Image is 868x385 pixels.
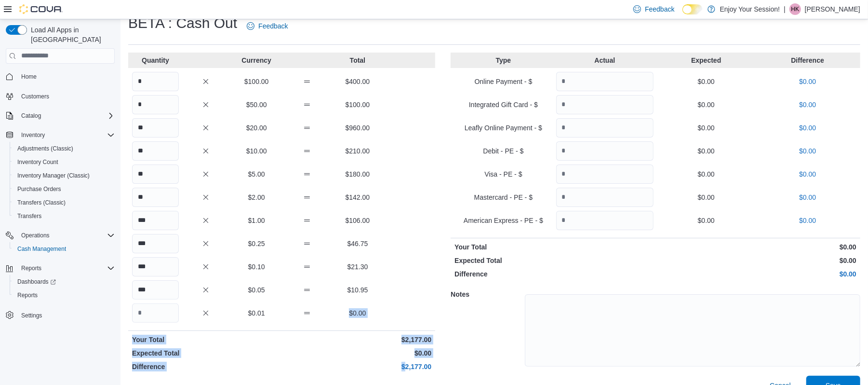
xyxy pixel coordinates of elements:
[657,100,755,110] p: $0.00
[657,123,755,133] p: $0.00
[556,118,654,137] input: Quantity
[17,230,115,241] span: Operations
[13,243,115,255] span: Cash Management
[2,109,119,123] button: Catalog
[334,100,381,110] p: $100.00
[17,70,115,82] span: Home
[258,21,288,31] span: Feedback
[334,192,381,202] p: $142.00
[10,209,119,223] button: Transfers
[13,289,41,301] a: Reports
[233,55,280,65] p: Currency
[132,348,280,358] p: Expected Total
[17,110,45,122] button: Catalog
[13,170,115,181] span: Inventory Manager (Classic)
[233,216,280,225] p: $1.00
[132,211,179,230] input: Quantity
[2,89,119,103] button: Customers
[132,234,179,253] input: Quantity
[17,129,49,141] button: Inventory
[17,212,41,220] span: Transfers
[233,285,280,295] p: $0.05
[2,69,119,83] button: Home
[233,77,280,86] p: $100.00
[233,308,280,318] p: $0.01
[284,335,432,344] p: $2,177.00
[13,289,115,301] span: Reports
[233,239,280,248] p: $0.25
[19,4,63,14] img: Cova
[17,172,90,179] span: Inventory Manager (Classic)
[682,4,703,14] input: Dark Mode
[2,128,119,142] button: Inventory
[334,216,381,225] p: $106.00
[13,210,45,222] a: Transfers
[243,16,292,36] a: Feedback
[805,3,860,15] p: [PERSON_NAME]
[13,156,62,168] a: Inventory Count
[10,275,119,289] a: Dashboards
[759,77,856,86] p: $0.00
[132,95,179,114] input: Quantity
[17,185,61,193] span: Purchase Orders
[454,100,552,110] p: Integrated Gift Card - $
[556,95,654,114] input: Quantity
[13,156,115,168] span: Inventory Count
[17,91,53,102] a: Customers
[132,55,179,65] p: Quantity
[2,308,119,322] button: Settings
[132,280,179,300] input: Quantity
[21,73,37,81] span: Home
[21,312,42,319] span: Settings
[759,123,856,133] p: $0.00
[233,192,280,202] p: $2.00
[233,146,280,156] p: $10.00
[657,77,755,86] p: $0.00
[759,100,856,110] p: $0.00
[657,242,856,252] p: $0.00
[17,310,46,321] a: Settings
[132,303,179,323] input: Quantity
[334,77,381,86] p: $400.00
[132,257,179,276] input: Quantity
[17,291,38,299] span: Reports
[132,118,179,137] input: Quantity
[334,55,381,65] p: Total
[334,308,381,318] p: $0.00
[556,72,654,91] input: Quantity
[454,146,552,156] p: Debit - PE - $
[645,4,674,14] span: Feedback
[556,141,654,161] input: Quantity
[17,110,115,122] span: Catalog
[10,242,119,256] button: Cash Management
[2,229,119,242] button: Operations
[454,123,552,133] p: Leafly Online Payment - $
[17,199,66,206] span: Transfers (Classic)
[17,230,53,241] button: Operations
[556,55,654,65] p: Actual
[17,90,115,102] span: Customers
[128,14,237,33] h1: BETA : Cash Out
[21,93,49,100] span: Customers
[13,276,60,288] a: Dashboards
[233,100,280,110] p: $50.00
[454,242,654,252] p: Your Total
[233,262,280,272] p: $0.10
[13,210,115,222] span: Transfers
[17,129,115,141] span: Inventory
[334,239,381,248] p: $46.75
[13,183,65,195] a: Purchase Orders
[132,335,280,344] p: Your Total
[454,269,654,279] p: Difference
[454,192,552,202] p: Mastercard - PE - $
[657,146,755,156] p: $0.00
[2,261,119,275] button: Reports
[13,276,115,288] span: Dashboards
[657,269,856,279] p: $0.00
[759,146,856,156] p: $0.00
[13,197,69,208] a: Transfers (Classic)
[17,71,40,82] a: Home
[10,155,119,169] button: Inventory Count
[132,72,179,91] input: Quantity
